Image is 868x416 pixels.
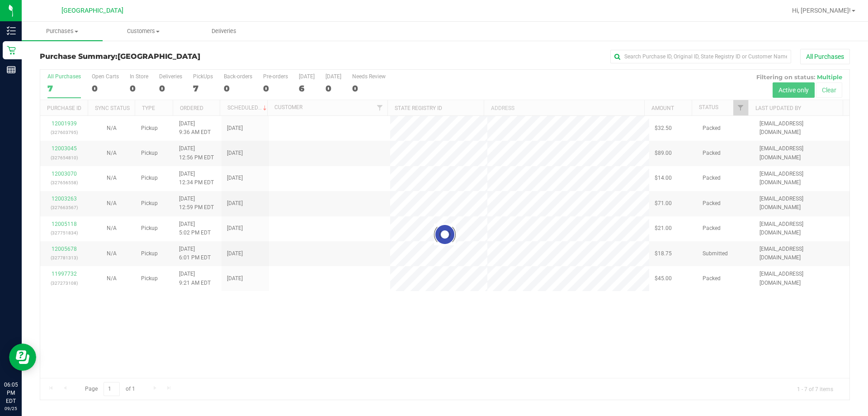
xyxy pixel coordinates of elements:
[22,27,103,35] span: Purchases
[61,7,123,14] span: [GEOGRAPHIC_DATA]
[103,22,184,41] a: Customers
[199,27,249,35] span: Deliveries
[4,381,18,405] p: 06:05 PM EDT
[22,22,103,41] a: Purchases
[7,26,16,35] inline-svg: Inventory
[610,50,791,63] input: Search Purchase ID, Original ID, State Registry ID or Customer Name...
[184,22,264,41] a: Deliveries
[792,7,851,14] span: Hi, [PERSON_NAME]!
[7,46,16,55] inline-svg: Retail
[9,344,36,371] iframe: Resource center
[40,53,310,61] h3: Purchase Summary:
[4,405,18,412] p: 09/25
[103,27,183,35] span: Customers
[7,65,16,74] inline-svg: Reports
[118,52,200,61] span: [GEOGRAPHIC_DATA]
[800,49,850,64] button: All Purchases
